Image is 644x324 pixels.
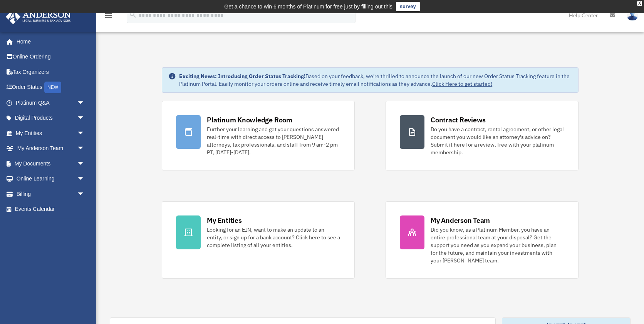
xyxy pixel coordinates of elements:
[77,141,92,157] span: arrow_drop_down
[5,34,92,49] a: Home
[396,2,420,11] a: survey
[5,80,96,95] a: Order StatusNEW
[77,125,92,141] span: arrow_drop_down
[5,171,96,187] a: Online Learningarrow_drop_down
[207,215,241,225] div: My Entities
[207,226,340,249] div: Looking for an EIN, want to make an update to an entity, or sign up for a bank account? Click her...
[5,141,96,156] a: My Anderson Teamarrow_drop_down
[77,171,92,187] span: arrow_drop_down
[224,2,392,11] div: Get a chance to win 6 months of Platinum for free just by filling out this
[44,82,61,93] div: NEW
[207,125,340,156] div: Further your learning and get your questions answered real-time with direct access to [PERSON_NAM...
[431,226,564,264] div: Did you know, as a Platinum Member, you have an entire professional team at your disposal? Get th...
[5,186,96,202] a: Billingarrow_drop_down
[207,115,292,125] div: Platinum Knowledge Room
[77,156,92,172] span: arrow_drop_down
[431,215,490,225] div: My Anderson Team
[637,1,642,6] div: close
[432,80,492,87] a: Click Here to get started!
[386,101,579,170] a: Contract Reviews Do you have a contract, rental agreement, or other legal document you would like...
[5,202,96,217] a: Events Calendar
[104,11,113,20] i: menu
[162,201,355,279] a: My Entities Looking for an EIN, want to make an update to an entity, or sign up for a bank accoun...
[5,95,96,110] a: Platinum Q&Aarrow_drop_down
[77,110,92,126] span: arrow_drop_down
[3,9,73,24] img: Anderson Advisors Platinum Portal
[162,101,355,170] a: Platinum Knowledge Room Further your learning and get your questions answered real-time with dire...
[431,115,486,125] div: Contract Reviews
[77,95,92,111] span: arrow_drop_down
[104,13,113,20] a: menu
[129,10,137,19] i: search
[179,72,572,88] div: Based on your feedback, we're thrilled to announce the launch of our new Order Status Tracking fe...
[179,73,305,80] strong: Exciting News: Introducing Order Status Tracking!
[386,201,579,279] a: My Anderson Team Did you know, as a Platinum Member, you have an entire professional team at your...
[5,49,96,65] a: Online Ordering
[431,125,564,156] div: Do you have a contract, rental agreement, or other legal document you would like an attorney's ad...
[5,125,96,141] a: My Entitiesarrow_drop_down
[5,156,96,171] a: My Documentsarrow_drop_down
[627,10,638,21] img: User Pic
[77,186,92,202] span: arrow_drop_down
[5,64,96,80] a: Tax Organizers
[5,110,96,126] a: Digital Productsarrow_drop_down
